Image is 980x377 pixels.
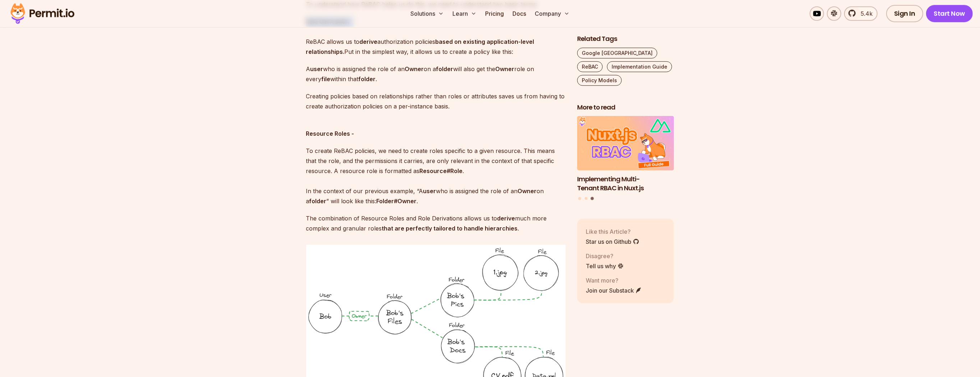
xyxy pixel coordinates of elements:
a: Pricing [482,6,507,21]
img: Implementing Multi-Tenant RBAC in Nuxt.js [577,116,674,171]
img: Permit logo [7,1,78,26]
strong: Folder#Owner [377,197,417,205]
strong: based on existing application-level relationships. [306,38,534,55]
a: Implementing Multi-Tenant RBAC in Nuxt.jsImplementing Multi-Tenant RBAC in Nuxt.js [577,116,674,193]
a: ReBAC [577,61,603,72]
p: A who is assigned the role of an on a will also get the role on every within that . [306,64,566,84]
button: Company [532,6,572,21]
span: 5.4k [856,9,873,18]
strong: folder [436,65,454,73]
a: Star us on Github [586,237,639,246]
li: 3 of 3 [577,116,674,193]
p: Creating policies based on relationships rather than roles or attributes saves us from having to ... [306,91,566,111]
strong: derive [497,215,515,222]
strong: Resource#Role [420,167,463,174]
a: 5.4k [844,6,878,21]
p: Disagree? [586,252,624,260]
p: To create ReBAC policies, we need to create roles specific to a given resource. This means that t... [306,146,566,206]
strong: derive [360,38,378,45]
p: The combination of Resource Roles and Role Derivations allows us to much more complex and granula... [306,213,566,233]
a: Join our Substack [586,286,642,295]
a: Tell us why [586,262,624,270]
strong: Owner [496,65,515,73]
h3: Implementing Multi-Tenant RBAC in Nuxt.js [577,175,674,193]
button: Go to slide 3 [591,197,594,200]
a: Sign In [886,5,923,22]
h2: Related Tags [577,34,674,43]
h2: More to read [577,103,674,112]
strong: file [322,75,331,83]
a: Policy Models [577,75,622,86]
a: Google [GEOGRAPHIC_DATA] [577,48,657,59]
div: Posts [577,116,674,201]
p: - ReBAC allows us to authorization policies Put in the simplest way, it allows us to create a pol... [306,17,566,57]
button: Solutions [408,6,447,21]
button: Go to slide 2 [585,197,588,200]
strong: Resource Roles - [306,130,354,137]
strong: Owner [518,187,537,195]
p: Like this Article? [586,227,639,236]
strong: user [310,65,323,73]
a: Docs [510,6,529,21]
p: Want more? [586,276,642,285]
strong: user [423,187,436,195]
strong: Owner [405,65,424,73]
a: Start Now [926,5,973,22]
strong: folder [359,75,376,83]
strong: that are perfectly tailored to handle hierarchies [382,225,518,232]
a: Implementation Guide [607,61,672,72]
strong: folder [309,197,327,205]
button: Learn [450,6,479,21]
button: Go to slide 1 [578,197,581,200]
